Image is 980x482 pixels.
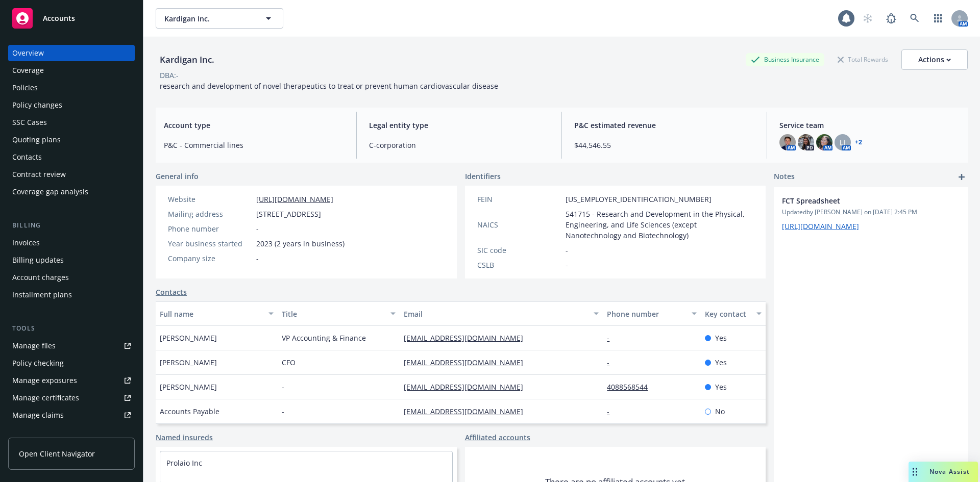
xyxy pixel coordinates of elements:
button: Title [278,301,400,326]
span: Accounts Payable [160,406,219,417]
a: add [955,171,968,183]
a: Manage claims [8,407,135,423]
a: Contacts [156,287,187,297]
div: Contract review [12,166,66,183]
button: Actions [901,49,968,70]
a: Accounts [8,4,135,33]
div: Installment plans [12,287,72,303]
span: Yes [715,357,727,368]
a: 4088568544 [607,382,656,392]
span: Kardigan Inc. [164,13,253,24]
span: Yes [715,382,727,392]
div: Coverage [12,62,44,79]
a: Installment plans [8,287,135,303]
a: Manage BORs [8,424,135,441]
img: photo [816,134,832,150]
span: 2023 (2 years in business) [256,238,345,249]
span: - [566,245,568,256]
span: $44,546.55 [574,140,754,150]
a: Contract review [8,166,135,183]
div: SSC Cases [12,114,47,131]
a: Billing updates [8,252,135,268]
div: Tools [8,323,135,334]
a: Search [904,8,925,29]
span: Yes [715,333,727,343]
div: Business Insurance [746,53,824,66]
div: Drag to move [909,462,921,482]
a: Switch app [928,8,948,29]
a: [URL][DOMAIN_NAME] [256,194,333,204]
a: Report a Bug [881,8,901,29]
span: [PERSON_NAME] [160,333,217,343]
span: - [256,223,259,234]
span: Open Client Navigator [19,448,95,459]
button: Key contact [701,301,766,326]
a: - [607,407,618,416]
div: Full name [160,309,262,319]
span: General info [156,171,199,182]
span: - [282,406,284,417]
div: Policy checking [12,355,64,371]
div: Billing [8,220,135,231]
div: Manage certificates [12,390,79,406]
a: Coverage [8,62,135,79]
span: Identifiers [465,171,501,182]
a: +2 [855,139,862,145]
span: LI [840,137,846,148]
div: SIC code [477,245,561,256]
a: - [607,333,618,343]
a: Named insureds [156,432,213,443]
span: C-corporation [369,140,549,150]
a: [EMAIL_ADDRESS][DOMAIN_NAME] [404,407,531,416]
a: Overview [8,45,135,61]
button: Kardigan Inc. [156,8,283,29]
a: Manage exposures [8,372,135,389]
a: Manage certificates [8,390,135,406]
div: Manage BORs [12,424,60,441]
div: Account charges [12,269,69,286]
div: Phone number [607,309,685,319]
div: Policy changes [12,97,62,113]
a: Coverage gap analysis [8,184,135,200]
a: Account charges [8,269,135,286]
span: P&C estimated revenue [574,120,754,131]
a: Start snowing [857,8,878,29]
span: Notes [774,171,795,183]
button: Phone number [603,301,700,326]
div: Coverage gap analysis [12,184,88,200]
a: Prolaio Inc [166,458,202,468]
span: research and development of novel therapeutics to treat or prevent human cardiovascular disease [160,81,498,91]
button: Full name [156,301,278,326]
img: photo [779,134,796,150]
span: No [715,406,725,417]
span: 541715 - Research and Development in the Physical, Engineering, and Life Sciences (except Nanotec... [566,209,754,241]
div: FEIN [477,194,561,205]
div: Actions [918,50,951,69]
div: FCT SpreadsheetUpdatedby [PERSON_NAME] on [DATE] 2:45 PM[URL][DOMAIN_NAME] [774,187,968,240]
a: Manage files [8,338,135,354]
a: [URL][DOMAIN_NAME] [782,221,859,231]
div: Company size [168,253,252,264]
span: Service team [779,120,960,131]
a: SSC Cases [8,114,135,131]
span: Accounts [43,14,75,22]
div: Manage exposures [12,372,77,389]
div: Billing updates [12,252,64,268]
span: Nova Assist [929,467,970,476]
div: Manage claims [12,407,64,423]
div: Total Rewards [832,53,893,66]
a: Invoices [8,235,135,251]
a: Policies [8,80,135,96]
div: Title [282,309,384,319]
div: Mailing address [168,209,252,219]
div: NAICS [477,219,561,230]
span: - [566,260,568,270]
button: Nova Assist [909,462,978,482]
button: Email [400,301,603,326]
div: Manage files [12,338,56,354]
span: [PERSON_NAME] [160,357,217,368]
a: - [607,358,618,367]
div: Kardigan Inc. [156,53,218,66]
div: Overview [12,45,44,61]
